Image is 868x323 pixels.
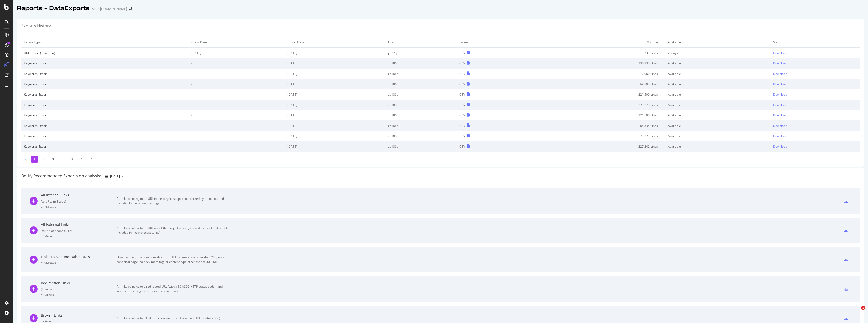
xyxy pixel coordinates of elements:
div: Download [773,123,787,128]
td: 229,370 Lines [528,100,665,110]
td: Format [457,37,528,48]
div: All Internal Links [41,193,117,198]
div: Available [668,92,768,97]
div: Keywords Export [24,123,186,128]
li: 10 [78,156,87,163]
div: Available [668,61,768,65]
div: All External Links [41,222,117,227]
div: CSV [459,92,465,97]
span: 2025 Aug. 24th [110,174,120,178]
div: All links pointing to an URL out of the project scope (blocked by robots.txt or not included in t... [117,226,230,235]
div: Download [773,51,787,55]
div: URL Export (1 column) [24,51,186,55]
td: [DATE] [285,131,386,141]
td: - [189,79,285,89]
div: Links To Non-Indexable URLs [41,254,117,259]
div: CSV [459,51,465,55]
div: CSV [459,61,465,65]
td: 69,793 Lines [528,79,665,89]
a: Download [773,82,857,86]
td: 75,329 Lines [528,131,665,141]
div: ( to Out of Scope URLs ) [41,229,117,233]
div: CSV [459,103,465,107]
td: [DATE] [285,58,386,68]
div: All links pointing to a URL returning an error (4xx or 5xx HTTP status code) [117,316,230,320]
div: csv-export [844,229,848,232]
div: Available [668,113,768,117]
td: Export Date [285,37,386,48]
td: [DATE] [285,89,386,100]
div: Available [668,103,768,107]
a: Download [773,134,857,138]
div: Keywords Export [24,134,186,138]
div: CSV [459,134,465,138]
td: Export Type [21,37,189,48]
li: 2 [40,156,47,163]
div: Keywords Export [24,103,186,107]
div: ( Internal ) [41,287,117,291]
a: Download [773,61,857,65]
li: 1 [31,156,38,163]
td: [DATE] [285,110,386,120]
div: Download [773,144,787,149]
div: = 4M rows [41,293,117,297]
td: - [189,58,285,68]
div: csv-export [844,258,848,261]
td: User [386,37,457,48]
li: ... [59,156,66,163]
div: Download [773,103,787,107]
div: Available [668,144,768,149]
div: Botify Recommended Exports on analysis: [21,173,101,179]
div: Download [773,82,787,86]
div: Download [773,61,787,65]
div: = 20M rows [41,261,117,265]
div: CSV [459,72,465,76]
td: zd186q [386,100,457,110]
td: 68,834 Lines [528,120,665,131]
li: 9 [69,156,76,163]
td: zd186q [386,69,457,79]
td: - [189,89,285,100]
td: zd186q [386,141,457,152]
div: Download [773,72,787,76]
span: 1 [861,306,865,310]
div: Reports - DataExports [17,4,90,13]
div: = 52M rows [41,205,117,209]
td: - [189,100,285,110]
div: Download [773,113,787,117]
td: 72,060 Lines [528,69,665,79]
td: zd186q [386,120,457,131]
div: csv-export [844,287,848,291]
div: arrow-right-arrow-left [129,7,132,11]
td: 731 Lines [528,48,665,58]
a: Download [773,123,857,128]
td: 227,242 Lines [528,141,665,152]
div: ( to URLs in Scope ) [41,199,117,204]
div: Keywords Export [24,82,186,86]
a: Download [773,51,857,55]
td: - [189,131,285,141]
div: CSV [459,144,465,149]
td: [DATE] [285,100,386,110]
td: Volume [528,37,665,48]
a: Download [773,72,857,76]
div: Available [668,72,768,76]
iframe: Intercom live chat [851,306,863,318]
li: 3 [50,156,57,163]
a: Download [773,113,857,117]
div: Broken Links [41,313,117,318]
td: [DATE] [285,141,386,152]
td: - [189,120,285,131]
td: - [189,110,285,120]
div: csv-export [844,316,848,320]
td: jl022q [386,48,457,58]
div: Keywords Export [24,61,186,65]
td: [DATE] [189,48,285,58]
div: All links pointing to an URL in the project scope (not blocked by robots.txt and included in the ... [117,196,230,206]
td: 221,500 Lines [528,89,665,100]
button: [DATE] [103,172,126,180]
div: Keywords Export [24,72,186,76]
a: Download [773,92,857,97]
td: [DATE] [285,69,386,79]
td: zd186q [386,89,457,100]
